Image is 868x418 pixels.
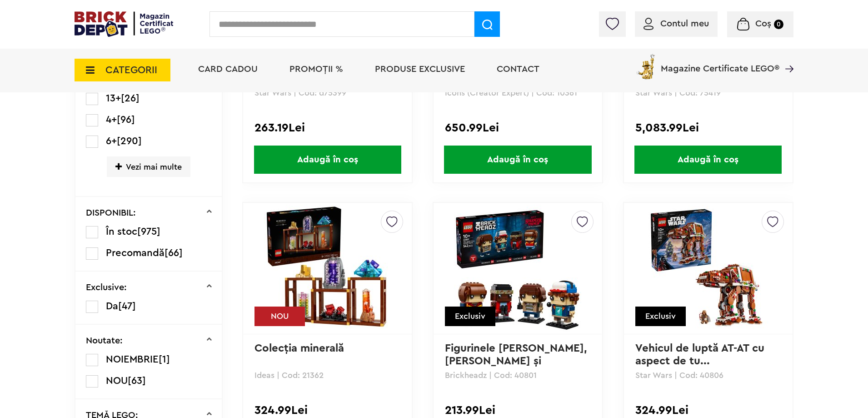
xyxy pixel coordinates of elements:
p: Noutate: [86,336,123,345]
div: NOU [254,307,305,326]
p: Star Wars | Cod: d75399 [254,89,400,97]
a: Adaugă în coș [624,146,793,174]
a: Magazine Certificate LEGO® [779,52,793,61]
div: 324.99Lei [254,404,400,416]
span: Precomandă [106,248,165,258]
a: Adaugă în coș [243,146,412,174]
p: Ideas | Cod: 21362 [254,371,400,379]
span: Vezi mai multe [107,156,190,177]
span: Adaugă în coș [634,146,782,174]
p: Star Wars | Cod: 75419 [635,89,781,97]
img: Colecţia minerală [264,205,391,332]
span: În stoc [106,227,137,237]
a: Contact [497,65,539,74]
a: Vehicul de luptă AT-AT cu aspect de tu... [635,343,768,367]
span: 6+ [106,136,117,146]
a: Adaugă în coș [434,146,602,174]
span: NOIEMBRIE [106,354,159,364]
p: Exclusive: [86,283,127,292]
div: 324.99Lei [635,404,781,416]
span: [66] [165,248,183,258]
div: 5,083.99Lei [635,122,781,134]
div: 650.99Lei [445,122,591,134]
span: [47] [118,301,136,311]
a: Produse exclusive [375,65,465,74]
span: Adaugă în coș [444,146,591,174]
a: PROMOȚII % [289,65,343,74]
p: Icons (Creator Expert) | Cod: 10361 [445,89,591,97]
span: Adaugă în coș [254,146,401,174]
small: 0 [774,20,783,29]
img: Vehicul de luptă AT-AT cu aspect de turtă dulce [644,205,772,332]
div: Exclusiv [635,307,686,326]
span: 4+ [106,115,117,125]
span: [26] [121,93,140,103]
a: Card Cadou [198,65,258,74]
span: [975] [137,227,160,237]
span: Contul meu [660,19,709,28]
span: [1] [159,354,170,364]
p: DISPONIBIL: [86,208,136,217]
a: Figurinele [PERSON_NAME], [PERSON_NAME] și [PERSON_NAME] [445,343,590,379]
p: Brickheadz | Cod: 40801 [445,371,591,379]
span: NOU [106,376,128,386]
span: CATEGORII [105,65,157,75]
span: Magazine Certificate LEGO® [661,52,779,73]
div: 263.19Lei [254,122,400,134]
span: Coș [755,19,771,28]
img: Figurinele Mike, Dustin, Lucas și Will [454,205,581,332]
span: [290] [117,136,142,146]
span: [96] [117,115,135,125]
a: Contul meu [644,19,709,28]
span: [63] [128,376,146,386]
a: Colecţia minerală [254,343,344,354]
span: Da [106,301,118,311]
div: 213.99Lei [445,404,591,416]
p: Star Wars | Cod: 40806 [635,371,781,379]
div: Exclusiv [445,307,495,326]
span: 13+ [106,93,121,103]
